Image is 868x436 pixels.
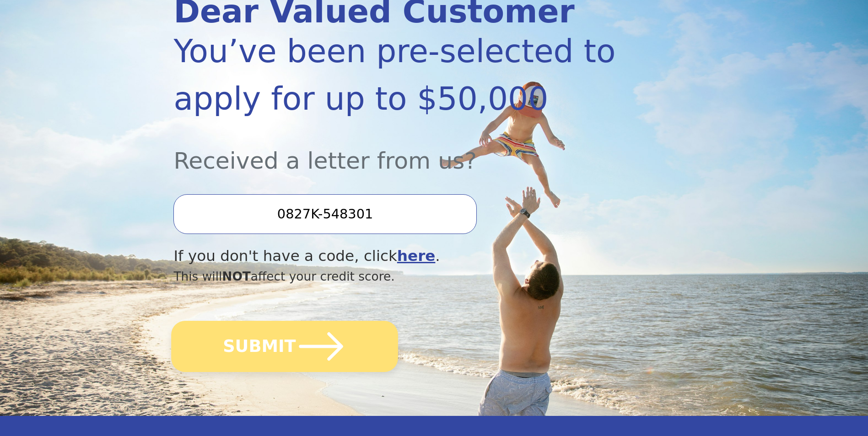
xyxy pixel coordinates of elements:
[222,269,251,283] span: NOT
[173,194,476,234] input: Enter your Offer Code:
[173,245,616,267] div: If you don't have a code, click .
[173,122,616,178] div: Received a letter from us?
[172,321,399,372] button: SUBMIT
[173,267,616,286] div: This will affect your credit score.
[397,247,436,265] a: here
[173,27,616,122] div: You’ve been pre-selected to apply for up to $50,000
